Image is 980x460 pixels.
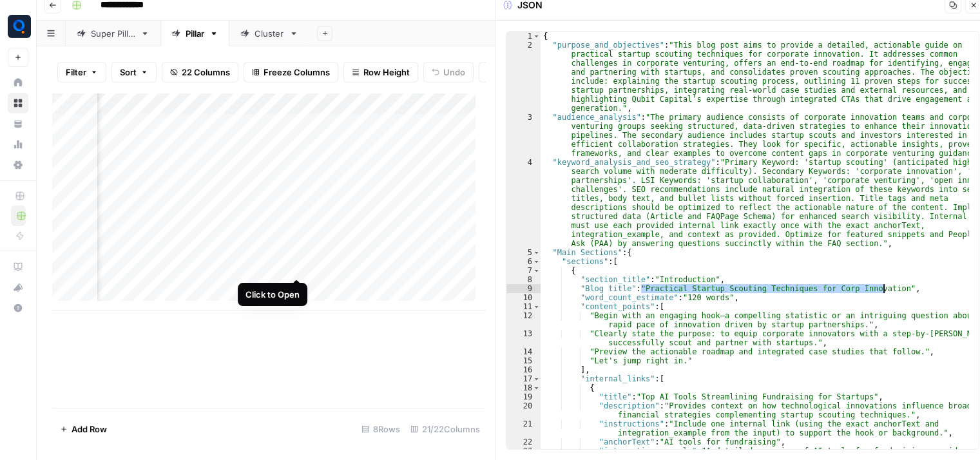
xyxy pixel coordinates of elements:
button: Workspace: Qubit - SEO [8,10,28,43]
button: Undo [423,62,474,82]
div: 19 [506,392,541,401]
button: Help + Support [8,298,28,318]
div: 13 [506,329,541,347]
button: Row Height [343,62,418,82]
span: Toggle code folding, rows 17 through 27 [533,374,540,383]
span: Toggle code folding, rows 5 through 249 [533,248,540,257]
a: Usage [8,134,28,155]
span: Row Height [363,66,410,79]
div: 10 [506,293,541,302]
div: 7 [506,266,541,275]
span: Undo [443,66,465,79]
span: Toggle code folding, rows 11 through 16 [533,302,540,311]
span: Sort [120,66,137,79]
div: Super Pillar [91,27,135,40]
div: Click to Open [245,288,300,301]
span: Toggle code folding, rows 18 through 26 [533,383,540,392]
div: What's new? [8,278,28,297]
div: 21 [506,419,541,437]
span: Freeze Columns [264,66,330,79]
img: Qubit - SEO Logo [8,15,31,38]
span: Toggle code folding, rows 1 through 250 [533,32,540,41]
a: Home [8,72,28,93]
div: 11 [506,302,541,311]
a: Cluster [229,21,309,46]
button: 22 Columns [162,62,238,82]
div: 8 [506,275,541,284]
span: Filter [66,66,86,79]
a: Pillar [160,21,229,46]
div: 3 [506,113,541,158]
div: 5 [506,248,541,257]
div: 12 [506,311,541,329]
button: Sort [111,62,157,82]
div: 20 [506,401,541,419]
div: 14 [506,347,541,356]
a: Browse [8,93,28,113]
div: 8 Rows [356,419,405,439]
div: 17 [506,374,541,383]
a: AirOps Academy [8,256,28,277]
a: Settings [8,155,28,175]
div: 22 [506,437,541,446]
div: 9 [506,284,541,293]
span: 22 Columns [182,66,230,79]
div: 18 [506,383,541,392]
button: Add Row [52,419,115,439]
span: Add Row [72,423,107,436]
div: 16 [506,365,541,374]
button: Filter [57,62,106,82]
div: 15 [506,356,541,365]
button: Freeze Columns [244,62,338,82]
div: 1 [506,32,541,41]
span: Toggle code folding, rows 6 through 248 [533,257,540,266]
div: 6 [506,257,541,266]
div: Pillar [186,27,204,40]
button: What's new? [8,277,28,298]
div: 4 [506,158,541,248]
div: Cluster [255,27,284,40]
span: Toggle code folding, rows 7 through 43 [533,266,540,275]
a: Super Pillar [66,21,160,46]
div: 21/22 Columns [405,419,485,439]
a: Your Data [8,113,28,134]
div: 2 [506,41,541,113]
